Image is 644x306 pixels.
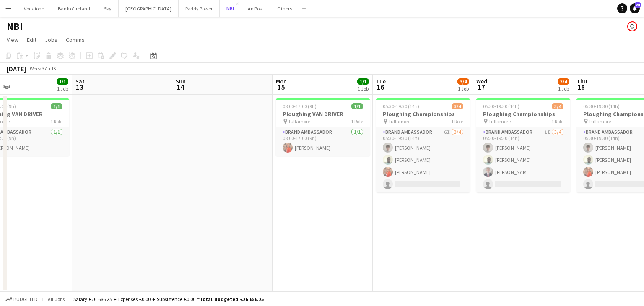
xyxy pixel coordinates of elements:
[50,118,62,124] span: 1 Role
[551,118,563,124] span: 1 Role
[476,110,570,118] h3: Ploughing Championships
[552,103,563,109] span: 3/4
[376,127,470,192] app-card-role: Brand Ambassador6I3/405:30-19:30 (14h)[PERSON_NAME][PERSON_NAME][PERSON_NAME]
[52,65,59,72] div: IST
[73,296,264,302] div: Salary €26 686.25 + Expenses €0.00 + Subsistence €0.00 =
[45,36,57,44] span: Jobs
[388,118,410,124] span: Tullamore
[62,34,88,45] a: Comms
[7,65,26,73] div: [DATE]
[270,0,299,17] button: Others
[57,78,68,85] span: 1/1
[119,0,179,17] button: [GEOGRAPHIC_DATA]
[3,34,22,45] a: View
[7,20,23,33] h1: NBI
[375,82,386,92] span: 16
[276,127,370,156] app-card-role: Brand Ambassador1/108:00-17:00 (9h)[PERSON_NAME]
[475,82,487,92] span: 17
[66,36,85,44] span: Comms
[283,103,317,109] span: 08:00-17:00 (9h)
[483,103,519,109] span: 05:30-19:30 (14h)
[179,0,220,17] button: Paddy Power
[13,296,38,302] span: Budgeted
[276,110,370,118] h3: Ploughing VAN DRIVER
[288,118,310,124] span: Tullamore
[46,296,66,302] span: All jobs
[558,86,569,92] div: 1 Job
[451,118,463,124] span: 1 Role
[75,78,85,85] span: Sat
[627,21,637,31] app-user-avatar: Katie Shovlin
[476,78,487,85] span: Wed
[357,78,369,85] span: 1/1
[476,98,570,192] app-job-card: 05:30-19:30 (14h)3/4Ploughing Championships Tullamore1 RoleBrand Ambassador1I3/405:30-19:30 (14h)...
[276,78,287,85] span: Mon
[28,65,49,72] span: Week 37
[376,78,386,85] span: Tue
[635,2,641,8] span: 20
[383,103,419,109] span: 05:30-19:30 (14h)
[276,98,370,156] app-job-card: 08:00-17:00 (9h)1/1Ploughing VAN DRIVER Tullamore1 RoleBrand Ambassador1/108:00-17:00 (9h)[PERSON...
[575,82,587,92] span: 18
[457,78,469,85] span: 3/4
[7,36,18,44] span: View
[275,82,287,92] span: 15
[174,82,186,92] span: 14
[458,86,469,92] div: 1 Job
[176,78,186,85] span: Sun
[630,3,640,13] a: 20
[488,118,511,124] span: Tullamore
[589,118,611,124] span: Tullamore
[74,82,85,92] span: 13
[42,34,61,45] a: Jobs
[452,103,463,109] span: 3/4
[376,110,470,118] h3: Ploughing Championships
[476,127,570,192] app-card-role: Brand Ambassador1I3/405:30-19:30 (14h)[PERSON_NAME][PERSON_NAME][PERSON_NAME]
[17,0,51,17] button: Vodafone
[97,0,119,17] button: Sky
[351,118,363,124] span: 1 Role
[200,296,264,302] span: Total Budgeted €26 686.25
[241,0,270,17] button: An Post
[51,0,97,17] button: Bank of Ireland
[351,103,363,109] span: 1/1
[23,34,40,45] a: Edit
[583,103,620,109] span: 05:30-19:30 (14h)
[27,36,36,44] span: Edit
[358,86,369,92] div: 1 Job
[220,0,241,17] button: NBI
[57,86,68,92] div: 1 Job
[4,295,39,304] button: Budgeted
[558,78,569,85] span: 3/4
[576,78,587,85] span: Thu
[376,98,470,192] app-job-card: 05:30-19:30 (14h)3/4Ploughing Championships Tullamore1 RoleBrand Ambassador6I3/405:30-19:30 (14h)...
[51,103,62,109] span: 1/1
